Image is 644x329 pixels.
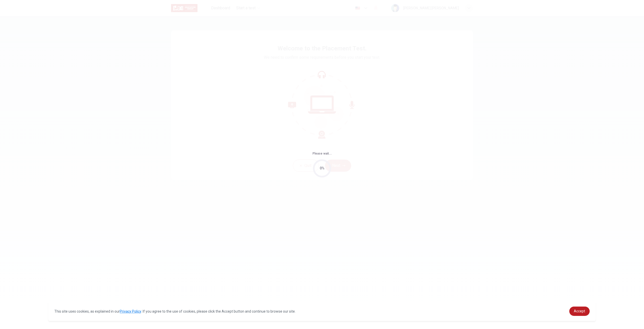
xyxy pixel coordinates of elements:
[320,165,325,171] div: 0%
[120,309,141,313] a: Privacy Policy
[48,302,596,321] div: cookieconsent
[54,309,296,313] span: This site uses cookies, as explained in our . If you agree to the use of cookies, please click th...
[569,307,590,316] a: dismiss cookie message
[312,152,332,155] span: Please wait...
[574,309,585,313] span: Accept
